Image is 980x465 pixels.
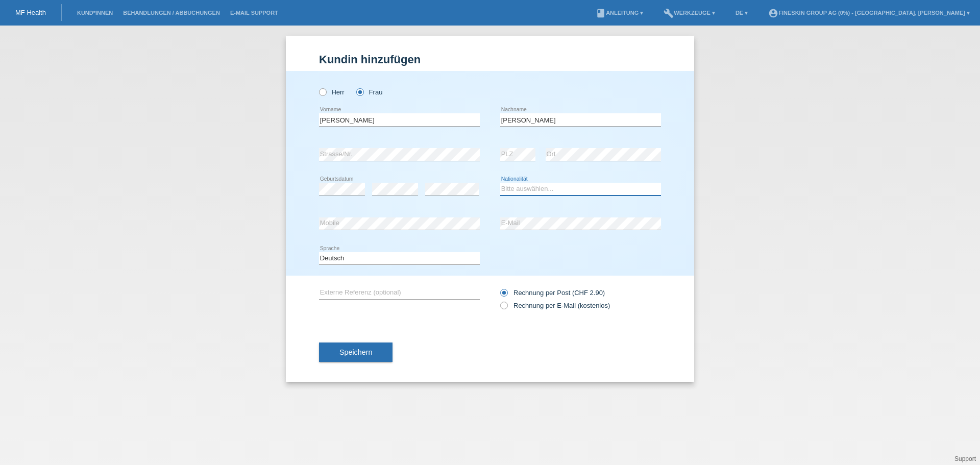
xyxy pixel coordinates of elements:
label: Frau [356,88,382,96]
label: Herr [319,88,345,96]
h1: Kundin hinzufügen [319,53,661,66]
input: Frau [356,88,363,95]
a: account_circleFineSkin Group AG (0%) - [GEOGRAPHIC_DATA], [PERSON_NAME] ▾ [763,10,975,16]
i: book [596,8,606,18]
a: Support [954,455,976,462]
a: Kund*innen [72,10,118,16]
input: Herr [319,88,326,95]
a: Behandlungen / Abbuchungen [118,10,225,16]
a: bookAnleitung ▾ [591,10,648,16]
a: MF Health [15,9,46,16]
a: buildWerkzeuge ▾ [658,10,720,16]
i: account_circle [768,8,778,18]
input: Rechnung per E-Mail (kostenlos) [500,302,507,314]
label: Rechnung per Post (CHF 2.90) [500,289,605,297]
button: Speichern [319,342,393,362]
input: Rechnung per Post (CHF 2.90) [500,289,507,302]
a: E-Mail Support [225,10,283,16]
label: Rechnung per E-Mail (kostenlos) [500,302,610,309]
i: build [664,8,674,18]
span: Speichern [339,348,372,356]
a: DE ▾ [730,10,753,16]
